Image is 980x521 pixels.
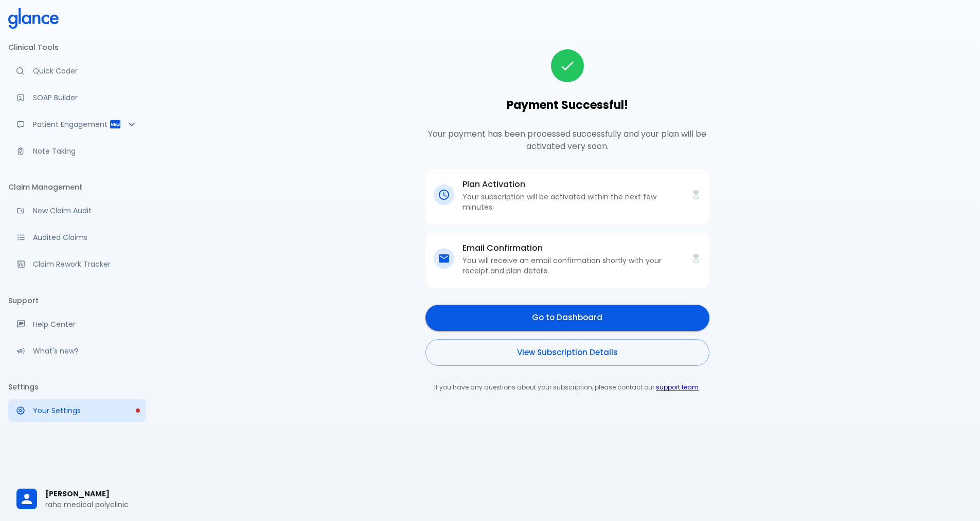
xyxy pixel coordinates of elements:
a: Advanced note-taking [8,140,146,162]
li: Support [8,288,146,313]
li: Settings [8,375,146,399]
p: Claim Rework Tracker [33,259,138,269]
p: Audited Claims [33,232,138,243]
a: Go to Dashboard [425,305,709,330]
a: View Subscription Details [425,339,709,366]
a: Please complete account setup [8,399,146,422]
li: Clinical Tools [8,35,146,60]
p: You will receive an email confirmation shortly with your receipt and plan details. [462,255,683,276]
li: Claim Management [8,175,146,199]
p: raha medical polyclinic [45,499,138,510]
p: Help Center [33,319,138,329]
a: Docugen: Compose a clinical documentation in seconds [8,86,146,109]
span: If you have any questions about your subscription, please contact our . [434,382,700,393]
p: SOAP Builder [33,92,138,103]
p: Your Settings [33,405,138,416]
div: Recent updates and feature releases [8,340,146,362]
div: [PERSON_NAME]raha medical polyclinic [8,481,146,517]
p: Patient Engagement [33,119,109,129]
h1: Payment Successful! [507,99,628,112]
h6: Plan Activation [462,177,683,192]
p: New Claim Audit [33,206,138,216]
a: Monitor progress of claim corrections [8,253,146,275]
a: Moramiz: Find ICD10AM codes instantly [8,60,146,82]
a: Get help from our support team [8,313,146,336]
a: View audited claims [8,226,146,249]
h6: Email Confirmation [462,241,683,255]
p: Quick Coder [33,66,138,76]
p: Note Taking [33,146,138,156]
p: Your payment has been processed successfully and your plan will be activated very soon. [425,128,709,153]
div: Patient Reports & Referrals [8,113,146,136]
span: [PERSON_NAME] [45,489,138,499]
p: Your subscription will be activated within the next few minutes. [462,192,683,212]
a: support team [656,383,699,392]
p: What's new? [33,346,138,356]
a: Audit a new claim [8,199,146,222]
